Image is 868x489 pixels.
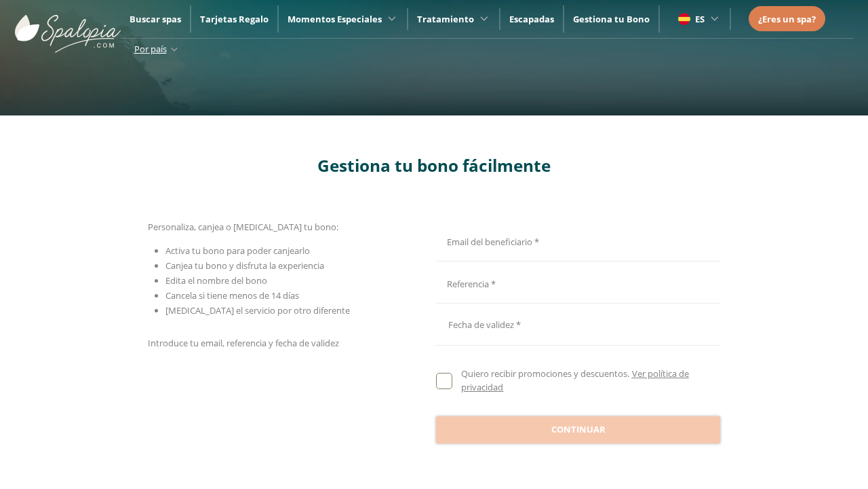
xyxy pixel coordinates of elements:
[317,154,551,177] span: Gestiona tu bono fácilmente
[15,1,121,53] img: ImgLogoSpalopia.BvClDcEz.svg
[165,289,299,302] span: Cancela si tiene menos de 14 días
[758,13,816,25] span: ¿Eres un spa?
[165,304,350,316] span: [MEDICAL_DATA] el servicio por otro diferente
[461,367,688,393] a: Ver política de privacidad
[551,423,606,437] span: Continuar
[165,274,267,287] span: Edita el nombre del bono
[461,367,629,380] span: Quiero recibir promociones y descuentos.
[134,43,167,55] span: Por país
[200,13,269,25] a: Tarjetas Regalo
[165,244,310,257] span: Activa tu bono para poder canjearlo
[148,337,339,349] span: Introduce tu email, referencia y fecha de validez
[436,416,720,443] button: Continuar
[573,13,650,25] a: Gestiona tu Bono
[509,13,554,25] a: Escapadas
[165,259,324,272] span: Canjea tu bono y disfruta la experiencia
[148,221,338,233] span: Personaliza, canjea o [MEDICAL_DATA] tu bono:
[130,13,181,25] a: Buscar spas
[758,12,816,26] a: ¿Eres un spa?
